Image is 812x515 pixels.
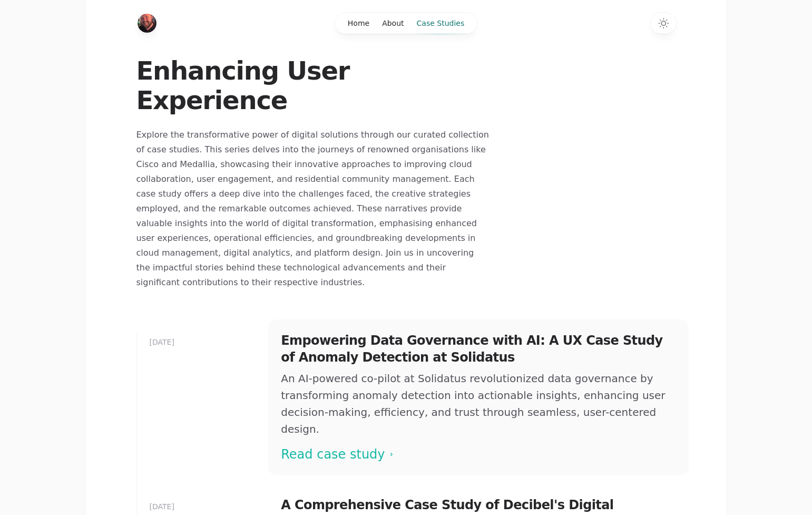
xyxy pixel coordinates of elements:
a: Home [341,13,376,34]
button: Switch to dark theme [651,13,676,34]
a: About [376,13,410,34]
a: Case Studies [410,13,471,34]
a: Empowering Data Governance with AI: A UX Case Study of Anomaly Detection at Solidatus [281,333,662,365]
time: [DATE] [150,336,281,348]
a: Home [138,14,156,33]
h1: Enhancing User Experience [136,56,491,115]
time: [DATE] [150,500,281,513]
p: Explore the transformative power of digital solutions through our curated collection of case stud... [136,128,491,290]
